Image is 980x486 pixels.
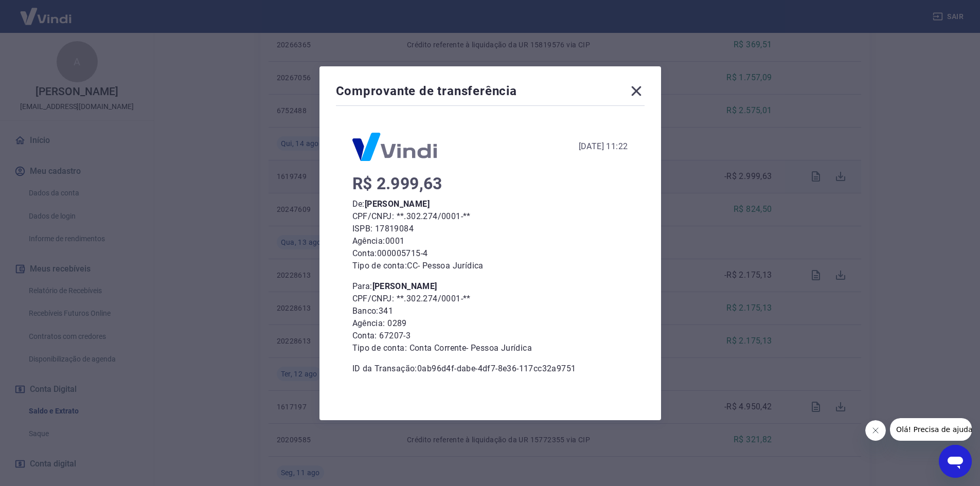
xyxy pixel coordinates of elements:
[352,280,628,293] p: Para:
[336,83,645,103] div: Comprovante de transferência
[352,235,628,247] p: Agência: 0001
[352,223,628,235] p: ISPB: 17819084
[352,330,628,342] p: Conta: 67207-3
[352,133,437,161] img: Logo
[352,210,628,223] p: CPF/CNPJ: **.302.274/0001-**
[939,445,972,478] iframe: Botão para abrir a janela de mensagens
[365,199,430,209] b: [PERSON_NAME]
[352,260,628,272] p: Tipo de conta: CC - Pessoa Jurídica
[865,420,886,441] iframe: Fechar mensagem
[352,247,628,260] p: Conta: 000005715-4
[579,140,628,153] div: [DATE] 11:22
[352,342,628,354] p: Tipo de conta: Conta Corrente - Pessoa Jurídica
[372,281,437,291] b: [PERSON_NAME]
[352,363,628,375] p: ID da Transação: 0ab96d4f-dabe-4df7-8e36-117cc32a9751
[352,174,442,193] span: R$ 2.999,63
[352,293,628,305] p: CPF/CNPJ: **.302.274/0001-**
[352,317,628,330] p: Agência: 0289
[890,418,972,441] iframe: Mensagem da empresa
[352,198,628,210] p: De:
[352,305,628,317] p: Banco: 341
[6,7,86,15] span: Olá! Precisa de ajuda?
